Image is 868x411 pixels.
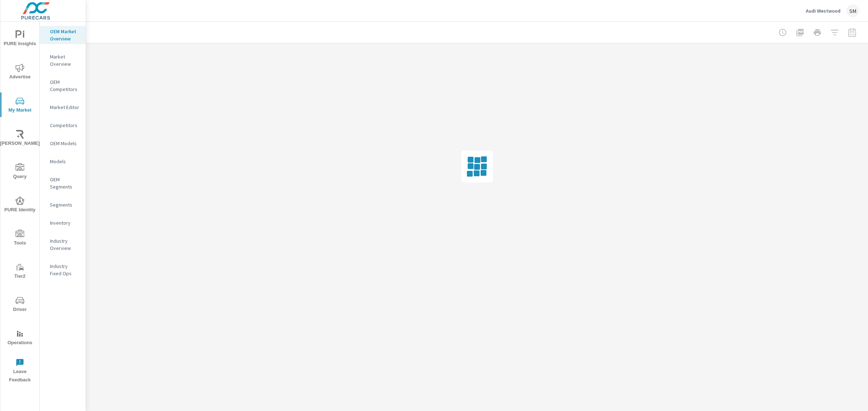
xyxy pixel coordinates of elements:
p: Inventory [50,219,80,226]
div: Inventory [40,217,86,228]
p: Audi Westwood [806,8,841,14]
span: PURE Insights [3,30,37,48]
div: SM [846,4,859,17]
span: Operations [3,329,37,347]
p: OEM Competitors [50,78,80,93]
p: OEM Market Overview [50,28,80,42]
span: [PERSON_NAME] [3,130,37,148]
p: Market Editor [50,104,80,111]
div: OEM Market Overview [40,26,86,44]
span: Driver [3,296,37,314]
p: OEM Models [50,140,80,147]
div: Market Editor [40,102,86,113]
p: Industry Overview [50,237,80,252]
div: Competitors [40,120,86,131]
p: Industry Fixed Ops [50,263,80,277]
div: OEM Segments [40,174,86,192]
p: OEM Segments [50,176,80,190]
div: Segments [40,199,86,210]
span: Tools [3,230,37,247]
span: Leave Feedback [3,358,37,384]
div: nav menu [0,22,39,387]
p: Segments [50,201,80,208]
div: OEM Models [40,138,86,149]
span: Query [3,163,37,181]
span: Tier2 [3,263,37,281]
div: Market Overview [40,51,86,69]
p: Models [50,158,80,165]
div: Industry Fixed Ops [40,261,86,279]
span: Advertise [3,64,37,81]
span: My Market [3,97,37,114]
p: Competitors [50,122,80,129]
div: OEM Competitors [40,77,86,95]
p: Market Overview [50,53,80,68]
span: PURE Identity [3,196,37,214]
div: Industry Overview [40,235,86,254]
div: Models [40,156,86,167]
